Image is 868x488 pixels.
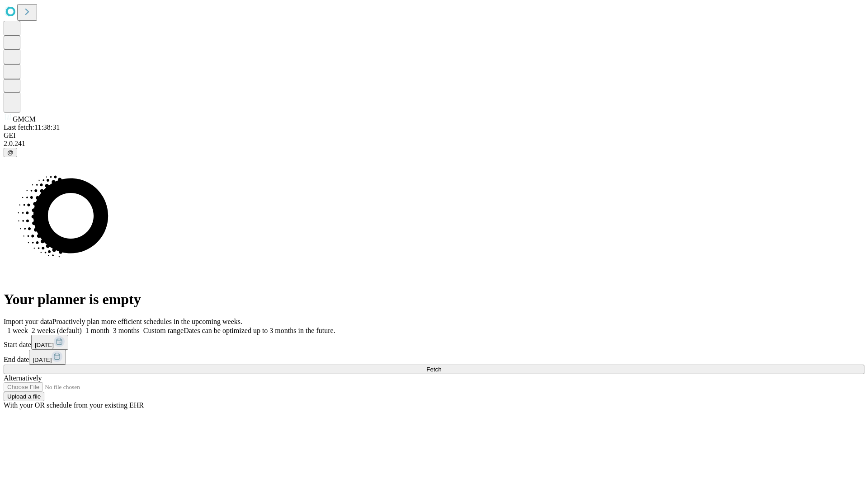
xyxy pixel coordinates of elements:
[4,131,864,140] div: GEI
[33,357,52,363] span: [DATE]
[52,318,242,325] span: Proactively plan more efficient schedules in the upcoming weeks.
[113,327,140,334] span: 3 months
[4,392,44,401] button: Upload a file
[4,318,52,325] span: Import your data
[35,342,54,348] span: [DATE]
[32,327,82,334] span: 2 weeks (default)
[4,401,144,409] span: With your OR schedule from your existing EHR
[31,335,68,350] button: [DATE]
[4,365,864,374] button: Fetch
[13,115,36,123] span: GMCM
[143,327,184,334] span: Custom range
[184,327,335,334] span: Dates can be optimized up to 3 months in the future.
[7,327,28,334] span: 1 week
[4,123,60,131] span: Last fetch: 11:38:31
[4,291,864,308] h1: Your planner is empty
[29,350,66,365] button: [DATE]
[4,350,864,365] div: End date
[4,374,42,382] span: Alternatively
[426,366,441,373] span: Fetch
[7,149,14,156] span: @
[4,148,17,157] button: @
[85,327,109,334] span: 1 month
[4,335,864,350] div: Start date
[4,140,864,148] div: 2.0.241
